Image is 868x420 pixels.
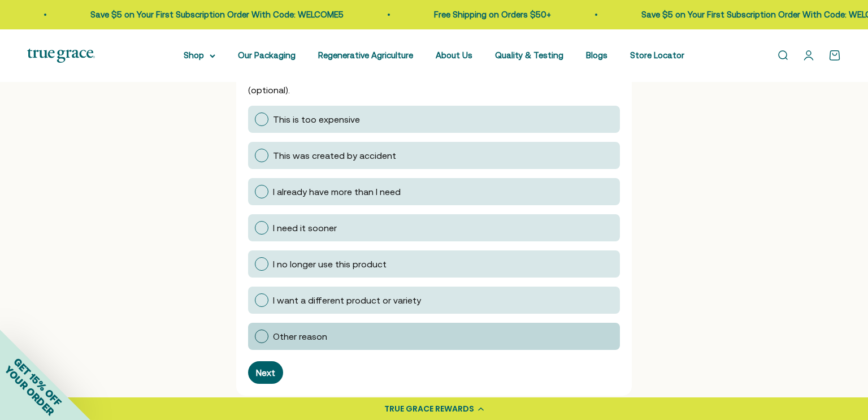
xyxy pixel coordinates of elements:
p: Save $5 on Your First Subscription Order With Code: WELCOME5 [40,8,293,21]
span: This is too expensive [273,114,360,124]
a: Free Shipping on Orders $50+ [383,10,500,19]
span: This was created by accident [273,150,396,161]
p: Save $5 on Your First Subscription Order With Code: WELCOME5 [591,8,844,21]
a: About Us [436,50,472,60]
span: I need it sooner [273,223,337,233]
a: Blogs [586,50,607,60]
a: Regenerative Agriculture [318,50,413,60]
span: I already have more than I need [273,187,401,197]
div: TRUE GRACE REWARDS [384,403,474,415]
span: Other reason [273,331,327,341]
span: I no longer use this product [273,259,387,269]
span: GET 15% OFF [11,356,64,408]
div: Next [256,368,275,377]
a: Quality & Testing [495,50,563,60]
button: Next [248,361,283,384]
summary: Shop [184,49,215,62]
span: I want a different product or variety [273,295,421,305]
a: Our Packaging [238,50,296,60]
a: Store Locator [630,50,684,60]
span: YOUR ORDER [2,363,57,418]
